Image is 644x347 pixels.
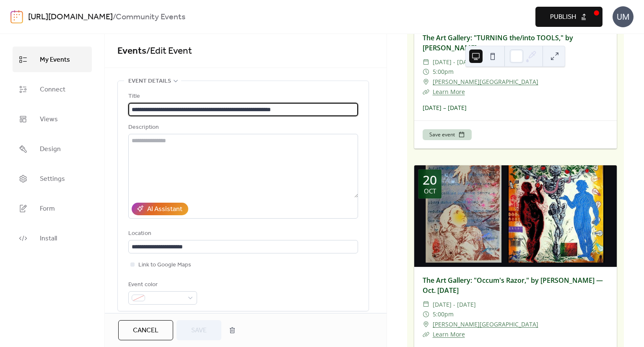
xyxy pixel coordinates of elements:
span: [DATE] - [DATE] [433,57,476,67]
a: The Art Gallery: "TURNING the/into TOOLS," by [PERSON_NAME] [423,33,573,52]
a: Design [13,136,92,162]
div: ​ [423,300,429,310]
div: ​ [423,67,429,77]
a: My Events [13,47,92,72]
button: AI Assistant [132,203,188,215]
img: logo [10,10,23,23]
div: ​ [423,87,429,97]
div: Event color [128,280,195,290]
button: Save event [423,129,472,140]
span: Form [40,202,55,215]
b: / [113,9,116,25]
div: ​ [423,319,429,329]
div: 20 [423,174,437,186]
a: Learn More [433,330,465,338]
div: ​ [423,57,429,67]
a: Form [13,196,92,221]
div: Oct [424,188,436,194]
a: [PERSON_NAME][GEOGRAPHIC_DATA] [433,319,538,329]
div: [DATE] – [DATE] [414,103,617,112]
span: Design [40,143,61,156]
span: Connect [40,83,65,96]
div: Title [128,91,356,102]
a: Install [13,225,92,251]
a: [URL][DOMAIN_NAME] [28,9,113,25]
b: Community Events [116,9,185,25]
div: Description [128,123,356,133]
span: Settings [40,172,65,185]
a: Learn More [433,88,465,96]
span: Cancel [133,326,158,336]
span: Link to Google Maps [138,260,191,270]
div: AI Assistant [147,204,182,214]
button: Publish [535,7,602,27]
a: Settings [13,166,92,191]
a: The Art Gallery: "Occum's Razor," by [PERSON_NAME] — Oct. [DATE] [423,276,603,295]
span: Publish [550,12,576,22]
span: My Events [40,53,70,66]
div: ​ [423,329,429,339]
div: UM [613,6,634,27]
span: Views [40,113,58,126]
a: Connect [13,76,92,102]
div: ​ [423,309,429,319]
div: ​ [423,77,429,87]
span: Install [40,232,57,245]
a: [PERSON_NAME][GEOGRAPHIC_DATA] [433,77,538,87]
span: 5:00pm [433,309,454,319]
div: Location [128,229,356,239]
button: Cancel [118,320,173,340]
a: Views [13,106,92,132]
span: 5:00pm [433,67,454,77]
span: Event details [128,76,171,86]
span: [DATE] - [DATE] [433,300,476,310]
span: / Edit Event [146,42,192,60]
a: Events [117,42,146,60]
